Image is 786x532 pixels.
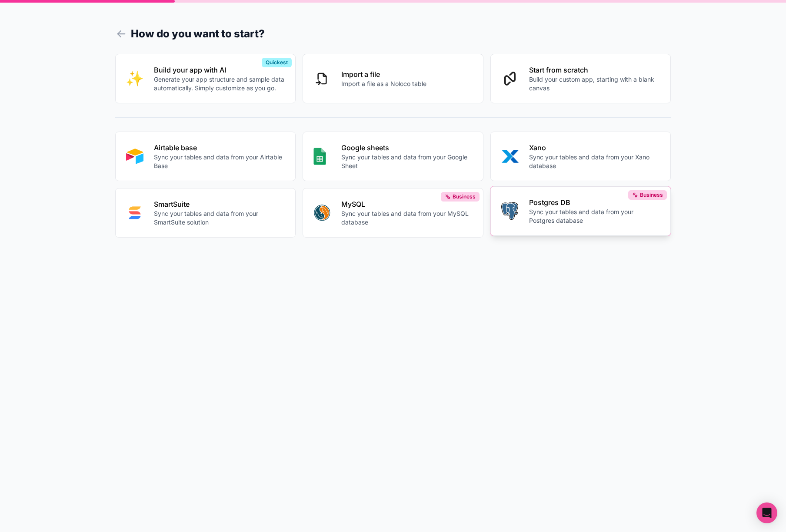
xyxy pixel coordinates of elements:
button: MYSQLMySQLSync your tables and data from your MySQL databaseBusiness [303,188,483,238]
button: GOOGLE_SHEETSGoogle sheetsSync your tables and data from your Google Sheet [303,132,483,181]
button: AIRTABLEAirtable baseSync your tables and data from your Airtable Base [115,132,296,181]
p: Sync your tables and data from your Airtable Base [154,153,285,170]
img: INTERNAL_WITH_AI [126,70,143,87]
img: XANO [501,148,519,165]
p: Postgres DB [529,197,660,208]
p: Google sheets [341,142,473,153]
button: Start from scratchBuild your custom app, starting with a blank canvas [490,54,671,103]
button: SMART_SUITESmartSuiteSync your tables and data from your SmartSuite solution [115,188,296,238]
img: SMART_SUITE [126,204,143,221]
h1: How do you want to start? [115,26,671,42]
img: POSTGRES [501,202,518,220]
p: Start from scratch [529,65,660,75]
p: Import a file as a Noloco table [341,79,426,88]
img: MYSQL [313,204,331,221]
img: GOOGLE_SHEETS [313,148,326,165]
span: Business [453,193,476,200]
p: Sync your tables and data from your Xano database [529,153,660,170]
p: Generate your app structure and sample data automatically. Simply customize as you go. [154,75,285,93]
button: INTERNAL_WITH_AIBuild your app with AIGenerate your app structure and sample data automatically. ... [115,54,296,103]
div: Quickest [262,58,292,67]
p: Airtable base [154,142,285,153]
span: Business [640,192,663,198]
div: Open Intercom Messenger [756,502,777,523]
button: POSTGRESPostgres DBSync your tables and data from your Postgres databaseBusiness [490,186,671,236]
p: SmartSuite [154,199,285,209]
p: Build your custom app, starting with a blank canvas [529,75,660,93]
p: Import a file [341,69,426,79]
p: Xano [529,142,660,153]
button: XANOXanoSync your tables and data from your Xano database [490,132,671,181]
p: Sync your tables and data from your MySQL database [341,209,473,227]
p: Sync your tables and data from your Google Sheet [341,153,473,170]
p: Build your app with AI [154,65,285,75]
button: Import a fileImport a file as a Noloco table [303,54,483,103]
p: MySQL [341,199,473,209]
img: AIRTABLE [126,148,143,165]
p: Sync your tables and data from your Postgres database [529,208,660,225]
p: Sync your tables and data from your SmartSuite solution [154,209,285,227]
